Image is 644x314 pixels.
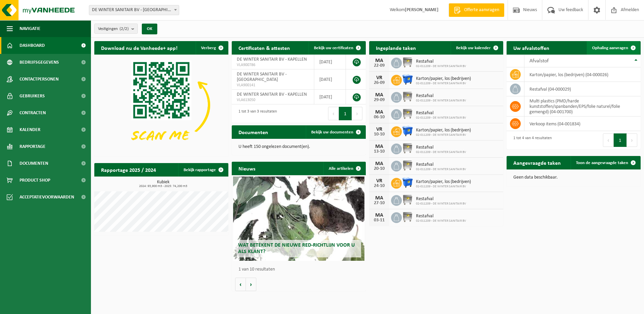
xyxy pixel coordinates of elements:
[20,20,40,37] span: Navigatie
[20,189,74,206] span: Acceptatievoorwaarden
[402,143,413,154] img: WB-1100-GAL-GY-02
[416,162,466,167] span: Restafval
[98,180,228,188] h3: Kubiek
[416,185,471,189] span: 02-011209 - DE WINTER SANITAIR BV
[20,172,50,189] span: Product Shop
[416,82,471,86] span: 02-011209 - DE WINTER SANITAIR BV
[416,219,466,223] span: 02-011209 - DE WINTER SANITAIR BV
[89,5,179,15] span: DE WINTER SANITAIR BV - BRASSCHAAT
[524,67,641,82] td: karton/papier, los (bedrijven) (04-000026)
[352,107,362,120] button: Next
[592,46,628,50] span: Ophaling aanvragen
[449,3,504,17] a: Offerte aanvragen
[576,161,628,165] span: Toon de aangevraagde taken
[98,185,228,188] span: 2024: 93,900 m3 - 2025: 74,200 m3
[402,91,413,102] img: WB-1100-GAL-GY-02
[235,106,277,121] div: 1 tot 3 van 3 resultaten
[416,116,466,120] span: 02-011209 - DE WINTER SANITAIR BV
[20,104,46,121] span: Contracten
[373,149,386,154] div: 13-10
[373,127,386,132] div: VR
[237,83,309,88] span: VLA900141
[311,130,353,134] span: Bekijk uw documenten
[402,108,413,120] img: WB-1100-GAL-GY-02
[373,144,386,149] div: MA
[416,196,466,202] span: Restafval
[402,74,413,85] img: WB-1100-HPE-BE-01
[402,194,413,206] img: WB-1100-GAL-GY-02
[627,133,637,147] button: Next
[238,145,359,149] p: U heeft 150 ongelezen document(en).
[603,133,614,147] button: Previous
[416,167,466,171] span: 02-011209 - DE WINTER SANITAIR BV
[416,214,466,219] span: Restafval
[373,98,386,102] div: 29-09
[416,59,466,64] span: Restafval
[373,178,386,184] div: VR
[306,125,365,139] a: Bekijk uw documenten
[20,54,59,71] span: Bedrijfsgegevens
[451,41,503,55] a: Bekijk uw kalender
[416,111,466,116] span: Restafval
[120,27,129,31] count: (2/2)
[614,133,627,147] button: 1
[402,211,413,223] img: WB-1100-GAL-GY-02
[237,72,287,82] span: DE WINTER SANITAIR BV - [GEOGRAPHIC_DATA]
[339,107,352,120] button: 1
[373,109,386,115] div: MA
[405,7,439,12] strong: [PERSON_NAME]
[416,133,471,137] span: 02-011209 - DE WINTER SANITAIR BV
[373,218,386,223] div: 03-11
[237,57,307,62] span: DE WINTER SANITAIR BV - KAPELLEN
[309,41,365,55] a: Bekijk uw certificaten
[507,156,568,169] h2: Aangevraagde taken
[402,160,413,171] img: WB-1100-GAL-GY-02
[196,41,228,55] button: Verberg
[529,58,549,64] span: Afvalstof
[513,175,634,180] p: Geen data beschikbaar.
[507,41,556,54] h2: Uw afvalstoffen
[416,145,466,150] span: Restafval
[235,278,246,291] button: Vorige
[238,267,362,272] p: 1 van 10 resultaten
[510,133,552,148] div: 1 tot 4 van 4 resultaten
[20,88,45,104] span: Gebruikers
[416,128,471,133] span: Karton/papier, los (bedrijven)
[587,41,640,55] a: Ophaling aanvragen
[314,90,346,104] td: [DATE]
[373,81,386,85] div: 26-09
[402,125,413,137] img: WB-1100-HPE-BE-01
[328,107,339,120] button: Previous
[416,202,466,206] span: 02-011209 - DE WINTER SANITAIR BV
[142,24,157,34] button: OK
[416,99,466,103] span: 02-011209 - DE WINTER SANITAIR BV
[232,162,262,175] h2: Nieuws
[373,115,386,120] div: 06-10
[373,213,386,218] div: MA
[20,121,40,138] span: Kalender
[178,163,228,177] a: Bekijk rapportage
[373,184,386,188] div: 24-10
[237,92,307,97] span: DE WINTER SANITAIR BV - KAPELLEN
[373,63,386,68] div: 22-09
[373,75,386,81] div: VR
[416,76,471,82] span: Karton/papier, los (bedrijven)
[373,132,386,137] div: 10-10
[373,92,386,98] div: MA
[94,55,228,155] img: Download de VHEPlus App
[416,150,466,154] span: 02-011209 - DE WINTER SANITAIR BV
[232,41,297,54] h2: Certificaten & attesten
[314,46,353,50] span: Bekijk uw certificaten
[233,177,364,261] a: Wat betekent de nieuwe RED-richtlijn voor u als klant?
[237,62,309,68] span: VLA900786
[373,58,386,63] div: MA
[402,177,413,188] img: WB-1100-HPE-BE-01
[94,41,184,54] h2: Download nu de Vanheede+ app!
[462,7,501,13] span: Offerte aanvragen
[524,117,641,131] td: verkoop items (04-001834)
[89,5,179,15] span: DE WINTER SANITAIR BV - BRASSCHAAT
[232,125,275,138] h2: Documenten
[20,155,48,172] span: Documenten
[416,93,466,99] span: Restafval
[20,37,45,54] span: Dashboard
